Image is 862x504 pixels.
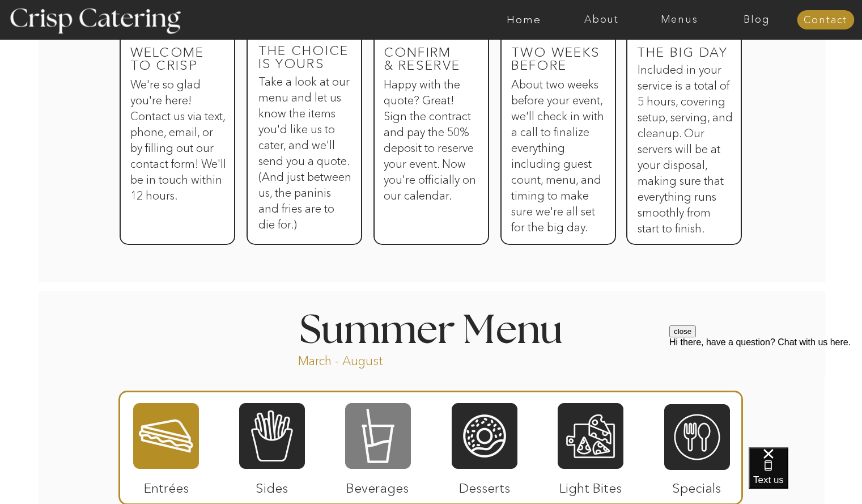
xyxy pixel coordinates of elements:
[447,469,523,502] p: Desserts
[511,46,604,62] h3: Two weeks before
[130,77,226,228] h3: We're so glad you're here! Contact us via text, phone, email, or by filling out our contact form!...
[659,469,734,502] p: Specials
[637,46,730,62] h3: The big day
[298,353,454,366] p: March - August
[638,62,733,214] h3: Included in your service is a total of 5 hours, covering setup, serving, and cleanup. Our servers...
[384,46,488,77] h3: Confirm & reserve
[129,469,204,502] p: Entrées
[669,325,862,461] iframe: podium webchat widget prompt
[485,14,563,26] a: Home
[274,311,589,345] h1: Summer Menu
[749,447,862,504] iframe: podium webchat widget bubble
[640,14,718,26] a: Menus
[797,15,854,26] a: Contact
[511,77,604,228] h3: About two weeks before your event, we'll check in with a call to finalize everything including gu...
[384,77,477,228] h3: Happy with the quote? Great! Sign the contract and pay the 50% deposit to reserve your event. Now...
[553,469,629,502] p: Light Bites
[258,74,351,204] h3: Take a look at our menu and let us know the items you'd like us to cater, and we'll send you a qu...
[563,14,640,26] a: About
[258,44,351,60] h3: The Choice is yours
[718,14,796,26] a: Blog
[340,469,415,502] p: Beverages
[234,469,309,502] p: Sides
